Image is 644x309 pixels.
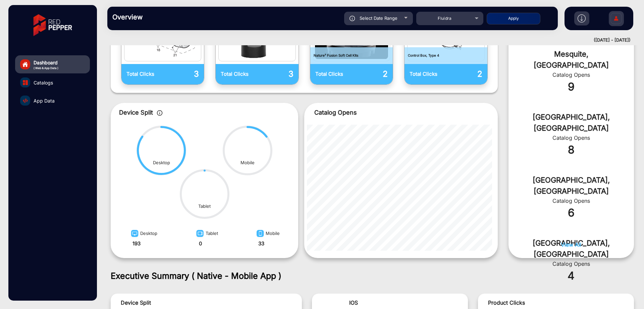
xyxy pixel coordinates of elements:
[317,299,390,307] p: IOS
[255,229,266,240] img: image
[487,13,540,24] button: Apply
[194,228,218,240] div: Tablet
[257,68,293,80] p: 3
[310,47,393,64] p: Nature² Fusion Soft Cell Kits
[609,8,623,31] img: Sign%20Up.svg
[360,15,397,21] span: Select Date Range
[350,16,355,21] img: icon
[519,268,624,284] div: 4
[315,70,352,78] p: Total Clicks
[519,49,624,71] div: Mesquite, [GEOGRAPHIC_DATA]
[561,241,581,248] span: View All
[129,229,140,240] img: image
[410,70,446,78] p: Total Clicks
[15,91,90,110] a: App Data
[221,70,257,78] p: Total Clicks
[194,229,206,240] img: image
[519,238,624,260] div: [GEOGRAPHIC_DATA], [GEOGRAPHIC_DATA]
[121,299,312,307] div: Device Split
[258,240,264,247] strong: 33
[112,13,206,21] h3: Overview
[519,112,624,134] div: [GEOGRAPHIC_DATA], [GEOGRAPHIC_DATA]
[132,240,141,247] strong: 193
[438,16,452,21] span: Fluidra
[405,47,487,64] p: Control Box, Type 4
[34,66,58,70] span: ( Web & App Data )
[519,134,624,142] div: Catalog Opens
[519,260,624,268] div: Catalog Opens
[129,228,157,240] div: Desktop
[101,37,631,44] div: ([DATE] - [DATE])
[199,240,202,247] strong: 0
[157,110,163,116] img: icon
[126,70,163,78] p: Total Clicks
[519,71,624,79] div: Catalog Opens
[578,14,586,22] img: h2download.svg
[34,97,55,104] span: App Data
[519,79,624,95] div: 9
[519,175,624,197] div: [GEOGRAPHIC_DATA], [GEOGRAPHIC_DATA]
[561,241,581,255] button: View All
[240,160,255,166] div: Mobile
[22,61,28,67] img: home
[198,203,211,210] div: Tablet
[34,59,58,66] span: Dashboard
[15,73,90,91] a: Catalogs
[23,98,28,103] img: catalog
[255,228,280,240] div: Mobile
[119,109,153,116] span: Device Split
[111,271,634,281] h1: Executive Summary ( Native - Mobile App )
[23,80,28,85] img: catalog
[34,79,53,86] span: Catalogs
[352,68,388,80] p: 2
[446,68,482,80] p: 2
[153,160,170,166] div: Desktop
[15,55,90,73] a: Dashboard( Web & App Data )
[314,108,488,117] p: Catalog Opens
[519,205,624,221] div: 6
[519,142,624,158] div: 8
[29,8,77,42] img: vmg-logo
[519,197,624,205] div: Catalog Opens
[163,68,199,80] p: 3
